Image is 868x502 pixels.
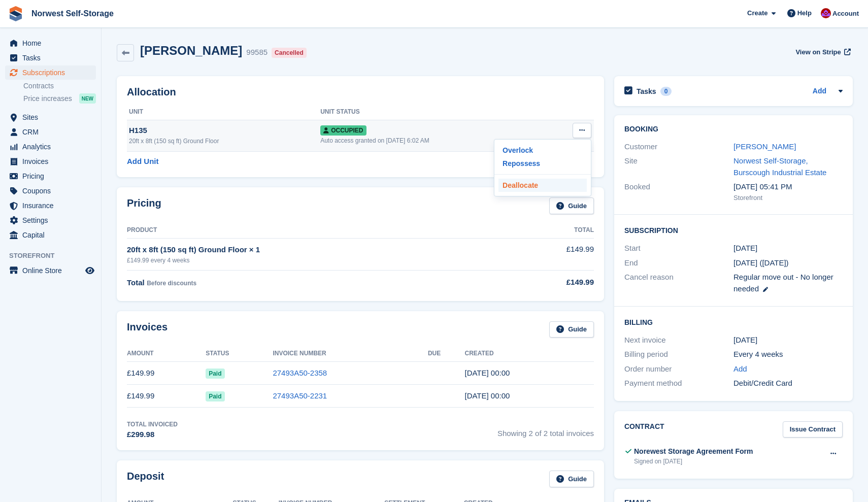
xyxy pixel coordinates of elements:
[5,198,96,213] a: menu
[127,429,178,441] div: £299.98
[22,198,83,213] span: Insurance
[22,184,83,198] span: Coupons
[320,104,549,120] th: Unit Status
[624,225,843,235] h2: Subscription
[79,93,96,104] div: NEW
[624,421,664,438] h2: Contract
[127,321,168,338] h2: Invoices
[624,243,733,254] div: Start
[22,213,83,227] span: Settings
[733,258,789,267] span: [DATE] ([DATE])
[795,47,841,57] span: View on Stripe
[747,8,767,18] span: Create
[549,471,594,487] a: Guide
[660,87,672,96] div: 0
[22,36,83,50] span: Home
[624,378,733,389] div: Payment method
[5,110,96,124] a: menu
[733,142,796,151] a: [PERSON_NAME]
[5,263,96,278] a: menu
[5,36,96,50] a: menu
[5,228,96,242] a: menu
[22,228,83,242] span: Capital
[5,65,96,80] a: menu
[464,346,594,362] th: Created
[22,51,83,65] span: Tasks
[127,420,178,429] div: Total Invoiced
[813,86,826,97] a: Add
[5,140,96,154] a: menu
[273,369,327,377] a: 27493A50-2358
[514,238,594,270] td: £149.99
[733,193,843,203] div: Storefront
[23,93,96,104] a: Price increases NEW
[129,125,320,137] div: H135
[498,157,587,170] a: Repossess
[127,385,206,408] td: £149.99
[497,420,594,441] span: Showing 2 of 2 total invoices
[733,181,843,193] div: [DATE] 05:41 PM
[27,5,118,22] a: Norwest Self-Storage
[22,110,83,124] span: Sites
[22,263,83,278] span: Online Store
[634,457,753,466] div: Signed on [DATE]
[23,94,72,104] span: Price increases
[140,44,242,57] h2: [PERSON_NAME]
[791,44,853,60] a: View on Stripe
[5,169,96,183] a: menu
[624,155,733,178] div: Site
[273,391,327,400] a: 27493A50-2231
[514,222,594,239] th: Total
[733,363,747,375] a: Add
[129,137,320,146] div: 20ft x 8ft (150 sq ft) Ground Floor
[832,9,859,19] span: Account
[733,273,833,293] span: Regular move out - No longer needed
[22,140,83,154] span: Analytics
[147,280,196,287] span: Before discounts
[206,391,224,401] span: Paid
[272,48,307,58] div: Cancelled
[320,136,549,145] div: Auto access granted on [DATE] 6:02 AM
[273,346,428,362] th: Invoice Number
[624,272,733,294] div: Cancel reason
[514,277,594,288] div: £149.99
[624,141,733,153] div: Customer
[5,184,96,198] a: menu
[127,471,164,487] h2: Deposit
[783,421,843,438] a: Issue Contract
[22,125,83,139] span: CRM
[733,349,843,360] div: Every 4 weeks
[22,154,83,169] span: Invoices
[733,378,843,389] div: Debit/Credit Card
[23,81,96,91] a: Contracts
[733,243,757,254] time: 2025-08-07 23:00:00 UTC
[428,346,465,362] th: Due
[127,256,514,265] div: £149.99 every 4 weeks
[624,349,733,360] div: Billing period
[246,47,268,58] div: 99585
[637,87,656,96] h2: Tasks
[5,125,96,139] a: menu
[5,154,96,169] a: menu
[127,104,320,120] th: Unit
[624,125,843,133] h2: Booking
[464,369,510,377] time: 2025-09-04 23:00:08 UTC
[624,181,733,203] div: Booked
[733,156,826,177] a: Norwest Self-Storage, Burscough Industrial Estate
[8,6,23,21] img: stora-icon-8386f47178a22dfd0bd8f6a31ec36ba5ce8667c1dd55bd0f319d3a0aa187defe.svg
[797,8,812,18] span: Help
[127,156,158,168] a: Add Unit
[206,346,273,362] th: Status
[498,179,587,192] a: Deallocate
[127,86,594,98] h2: Allocation
[127,244,514,256] div: 20ft x 8ft (150 sq ft) Ground Floor × 1
[498,144,587,157] a: Overlock
[5,51,96,65] a: menu
[320,125,366,136] span: Occupied
[22,169,83,183] span: Pricing
[624,257,733,269] div: End
[206,369,224,379] span: Paid
[624,317,843,327] h2: Billing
